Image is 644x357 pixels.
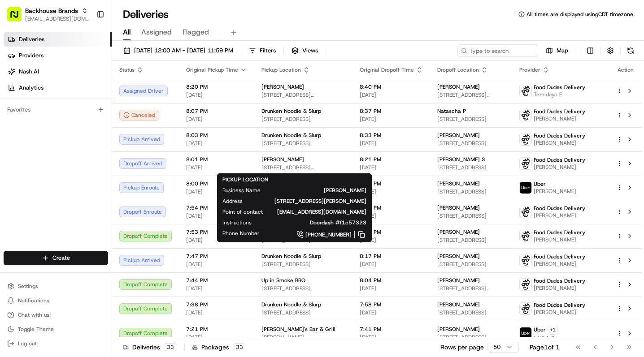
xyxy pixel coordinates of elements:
span: [PERSON_NAME] [437,277,480,284]
span: [PERSON_NAME] [275,187,366,194]
span: [DATE] [186,237,247,244]
span: [STREET_ADDRESS] [261,140,345,147]
img: food_dudes.png [520,254,531,266]
span: 7:38 PM [186,301,247,308]
span: Analytics [19,84,44,92]
span: [PERSON_NAME][GEOGRAPHIC_DATA][STREET_ADDRESS][GEOGRAPHIC_DATA] [261,334,345,341]
button: Backhouse Brands [25,6,78,15]
span: [STREET_ADDRESS] [437,212,505,219]
span: Business Name [222,187,261,194]
a: Powered byPylon [63,222,109,229]
span: [STREET_ADDRESS] [437,309,505,316]
span: [PERSON_NAME] [437,180,480,187]
span: Assigned [141,27,172,38]
span: Food Dudes Delivery [534,301,585,309]
span: [DATE] [186,212,247,219]
span: Map [557,47,568,55]
img: food_dudes.png [520,206,531,218]
span: Original Pickup Time [186,66,238,73]
span: [DATE] [186,164,247,171]
span: [DATE] [360,212,423,219]
div: Past conversations [9,117,60,124]
div: Packages [192,343,246,352]
span: Natascha P [437,108,466,115]
span: Phone Number [222,230,260,237]
span: 7:41 PM [360,326,423,333]
button: Log out [4,337,108,350]
button: See all [139,115,163,126]
span: Drunken Noodle & Slurp [261,301,321,308]
span: PICKUP LOCATION [222,176,268,183]
span: 8:40 PM [360,83,423,90]
img: food_dudes.png [520,279,531,290]
img: uber-new-logo.jpeg [520,327,531,339]
button: Chat with us! [4,309,108,321]
span: Nash AI [19,68,39,76]
span: [PERSON_NAME] [261,156,304,163]
span: [DATE] [186,334,247,341]
span: Up in Smoke BBQ [261,277,305,284]
span: [STREET_ADDRESS] [437,116,505,123]
span: Food Dudes Delivery [534,253,585,260]
button: [EMAIL_ADDRESS][DOMAIN_NAME] [25,15,89,22]
span: 7:53 PM [186,228,247,236]
span: Drunken Noodle & Slurp [261,108,321,115]
img: 1736555255976-a54dd68f-1ca7-489b-9aae-adbdc363a1c4 [18,164,25,171]
span: 8:30 PM [360,180,423,187]
span: [PERSON_NAME] [437,83,480,90]
button: Settings [4,280,108,292]
span: [PERSON_NAME] [261,83,304,90]
span: Pickup Location [261,66,301,73]
span: [STREET_ADDRESS] [437,188,505,195]
span: [PERSON_NAME] [28,163,73,171]
span: [PERSON_NAME] [437,132,480,139]
img: 1736555255976-a54dd68f-1ca7-489b-9aae-adbdc363a1c4 [9,86,25,102]
span: [DATE] [186,285,247,292]
a: Providers [4,48,112,63]
button: Notifications [4,294,108,307]
span: [STREET_ADDRESS] [437,334,505,341]
button: [DATE] 12:00 AM - [DATE] 11:59 PM [119,44,237,57]
span: Food Dudes Delivery [534,205,585,212]
div: Favorites [4,103,108,117]
span: [PERSON_NAME] [534,260,585,267]
span: Food Dudes Delivery [534,108,585,115]
a: 📗Knowledge Base [5,197,72,213]
span: [PERSON_NAME] [534,188,576,195]
span: Uber [534,181,546,188]
span: API Documentation [85,201,144,210]
span: [DATE] [360,116,423,123]
span: [PERSON_NAME] S [437,156,485,163]
span: [DATE] [186,91,247,99]
span: Provider [519,66,540,73]
div: We're available if you need us! [40,95,123,102]
img: Asif Zaman Khan [9,155,23,169]
div: Canceled [119,110,159,120]
span: [STREET_ADDRESS][PERSON_NAME] [261,91,345,99]
span: [STREET_ADDRESS] [437,164,505,171]
span: 8:04 PM [360,277,423,284]
span: 7:21 PM [186,326,247,333]
span: Address [222,198,243,205]
span: [PERSON_NAME] [437,253,480,260]
span: Doordash #f1c57323 [266,219,366,226]
a: Deliveries [4,32,112,47]
span: [PERSON_NAME] [534,212,585,219]
button: Create [4,251,108,265]
span: [DATE] [186,309,247,316]
span: • [74,163,78,171]
span: [PERSON_NAME] [534,284,585,292]
span: [STREET_ADDRESS][PERSON_NAME] [437,91,505,99]
span: Food Dudes Delivery [534,156,585,163]
span: [PERSON_NAME] [437,326,480,333]
img: uber-new-logo.jpeg [520,182,531,194]
span: Food Dudes Delivery [534,277,585,284]
span: Chat with us! [18,311,51,318]
span: Food Dudes Delivery [534,84,585,91]
button: Toggle Theme [4,323,108,335]
span: Deliveries [19,35,44,43]
div: 💻 [76,202,83,209]
span: [DATE] [186,140,247,147]
span: FDD Support [28,139,62,146]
